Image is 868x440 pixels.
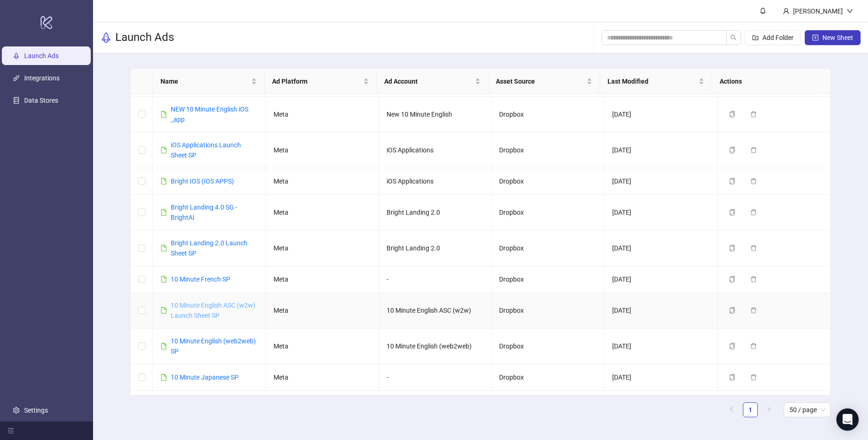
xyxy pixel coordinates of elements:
th: Last Modified [600,69,712,94]
span: file [160,245,167,251]
td: Meta [266,391,379,417]
td: [DATE] [605,266,718,293]
a: Bright IOS (IOS APPS) [171,177,234,185]
span: copy [729,343,735,349]
td: [DATE] [605,391,718,417]
td: [DATE] [605,97,718,132]
a: Integrations [24,74,60,82]
td: Dropbox [492,364,605,391]
span: copy [729,147,735,153]
td: Dropbox [492,230,605,266]
span: Add Folder [762,34,794,41]
span: bell [760,7,766,14]
th: Ad Account [377,69,488,94]
td: Dropbox [492,132,605,168]
td: [DATE] [605,230,718,266]
span: delete [750,209,757,216]
span: copy [729,209,735,216]
span: Last Modified [608,76,696,86]
div: Open Intercom Messenger [836,408,859,431]
td: Bright Landing 2.0 [379,230,492,266]
span: file [160,209,167,216]
td: - [379,364,492,391]
button: New Sheet [805,30,861,45]
span: file [160,343,167,349]
th: Actions [712,69,824,94]
td: Meta [266,364,379,391]
button: right [761,402,776,417]
td: iOS Applications [379,168,492,195]
td: Dropbox [492,266,605,293]
th: Name [153,69,265,94]
td: 10 Minute English (web2web) [379,391,492,417]
span: 50 / page [789,403,825,417]
td: [DATE] [605,293,718,328]
a: 1 [743,403,757,417]
td: Meta [266,132,379,168]
td: Meta [266,266,379,293]
span: copy [729,276,735,282]
li: Previous Page [724,402,739,417]
td: Bright Landing 2.0 [379,195,492,230]
td: [DATE] [605,195,718,230]
td: Dropbox [492,97,605,132]
span: delete [750,147,757,153]
span: copy [729,374,735,381]
td: Meta [266,293,379,328]
a: Bright Landing 2.0 Launch Sheet SP [171,239,247,257]
span: copy [729,178,735,184]
td: [DATE] [605,168,718,195]
a: 10 Minute Japanese SP [171,374,239,381]
td: Dropbox [492,391,605,417]
a: Bright Landing 4.0 SG - BrightAI [171,204,237,221]
span: down [847,8,853,14]
a: 10 Minute English ASC (w2w) Launch Sheet SP [171,302,255,319]
span: delete [750,374,757,381]
span: Name [160,76,249,86]
span: left [729,407,734,412]
td: Dropbox [492,293,605,328]
td: Dropbox [492,195,605,230]
td: Dropbox [492,168,605,195]
button: Add Folder [745,30,801,45]
span: copy [729,245,735,251]
span: Asset Source [496,76,585,86]
td: Meta [266,97,379,132]
td: Dropbox [492,328,605,364]
span: file [160,374,167,381]
span: copy [729,111,735,118]
td: [DATE] [605,328,718,364]
span: copy [729,307,735,314]
a: Settings [24,407,48,414]
li: Next Page [761,402,776,417]
span: delete [750,307,757,314]
a: Launch Ads [24,52,59,59]
span: delete [750,111,757,118]
span: plus-square [812,34,819,41]
span: delete [750,178,757,184]
h3: Launch Ads [115,30,174,45]
a: 10 Minute French SP [171,276,230,283]
td: iOS Applications [379,132,492,168]
td: 10 Minute English (web2web) [379,328,492,364]
span: user [783,8,789,14]
td: Meta [266,195,379,230]
td: 10 Minute English ASC (w2w) [379,293,492,328]
span: right [766,407,772,412]
span: file [160,111,167,118]
span: Ad Account [384,76,473,86]
a: NEW 10 Minute English iOS _app [171,105,248,123]
a: 10 Minute English (web2web) SP [171,337,256,355]
span: New Sheet [822,34,853,41]
th: Ad Platform [265,69,376,94]
div: [PERSON_NAME] [789,6,847,16]
a: Data Stores [24,97,58,104]
span: file [160,307,167,314]
td: Meta [266,328,379,364]
td: [DATE] [605,132,718,168]
span: rocket [100,32,112,43]
span: file [160,147,167,153]
td: - [379,266,492,293]
span: folder-add [752,34,759,41]
span: file [160,178,167,184]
